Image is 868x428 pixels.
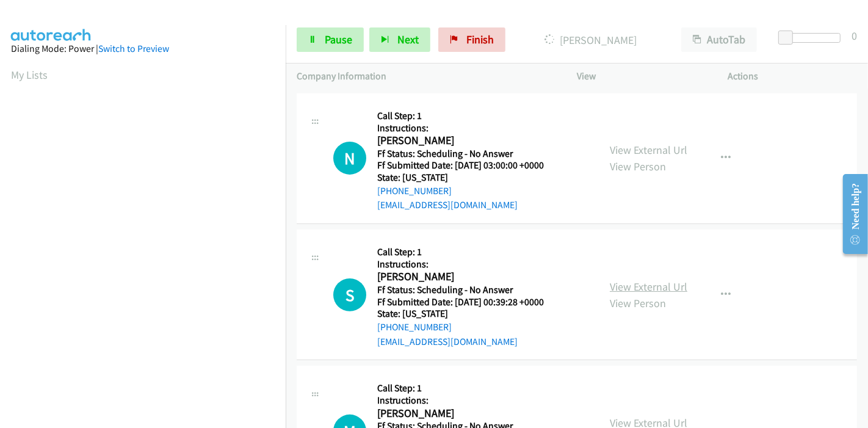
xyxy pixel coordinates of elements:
[369,27,430,52] button: Next
[397,32,419,46] span: Next
[297,69,555,84] p: Company Information
[610,296,666,310] a: View Person
[610,159,666,173] a: View Person
[377,308,559,320] h5: State: [US_STATE]
[681,27,757,52] button: AutoTab
[333,142,366,175] div: The call is yet to be attempted
[377,148,559,160] h5: Ff Status: Scheduling - No Answer
[377,284,559,296] h5: Ff Status: Scheduling - No Answer
[333,278,366,311] h1: S
[377,382,559,394] h5: Call Step: 1
[377,122,559,134] h5: Instructions:
[333,278,366,311] div: The call is yet to be attempted
[728,69,858,84] p: Actions
[377,172,559,184] h5: State: [US_STATE]
[852,27,857,44] div: 0
[377,258,559,270] h5: Instructions:
[297,27,364,52] a: Pause
[377,270,559,284] h2: [PERSON_NAME]
[377,134,559,148] h2: [PERSON_NAME]
[377,336,518,347] a: [EMAIL_ADDRESS][DOMAIN_NAME]
[377,296,559,308] h5: Ff Submitted Date: [DATE] 00:39:28 +0000
[325,32,352,46] span: Pause
[377,394,559,407] h5: Instructions:
[377,110,559,122] h5: Call Step: 1
[11,42,275,56] div: Dialing Mode: Power |
[377,199,518,211] a: [EMAIL_ADDRESS][DOMAIN_NAME]
[377,185,452,197] a: [PHONE_NUMBER]
[377,407,559,421] h2: [PERSON_NAME]
[610,143,687,157] a: View External Url
[377,246,559,258] h5: Call Step: 1
[784,33,841,43] div: Delay between calls (in seconds)
[333,142,366,175] h1: N
[98,43,169,54] a: Switch to Preview
[438,27,505,52] a: Finish
[466,32,494,46] span: Finish
[522,32,659,48] p: [PERSON_NAME]
[610,280,687,294] a: View External Url
[11,68,48,82] a: My Lists
[577,69,706,84] p: View
[377,159,559,172] h5: Ff Submitted Date: [DATE] 03:00:00 +0000
[377,321,452,333] a: [PHONE_NUMBER]
[833,165,868,263] iframe: Resource Center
